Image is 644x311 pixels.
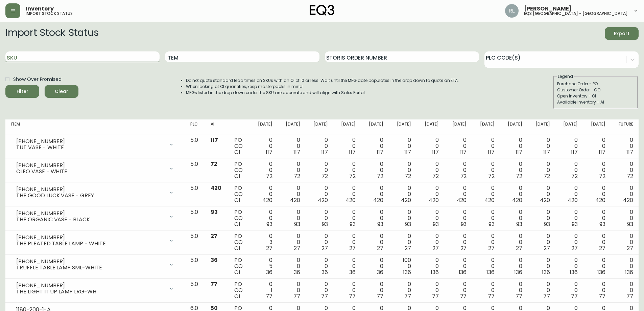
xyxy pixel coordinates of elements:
[561,137,578,155] div: 0 0
[5,119,185,134] th: Item
[543,292,550,300] span: 77
[311,209,328,227] div: 0 0
[401,196,411,204] span: 420
[589,281,605,299] div: 0 0
[211,280,217,288] span: 77
[311,137,328,155] div: 0 0
[11,209,180,224] div: [PHONE_NUMBER]THE ORGANIC VASE - BLACK
[186,90,459,96] li: MFGs listed in the drop down under the SKU are accurate and will align with Sales Portal.
[505,209,522,227] div: 0 0
[16,283,165,289] div: [PHONE_NUMBER]
[234,209,244,227] div: PO CO
[561,209,578,227] div: 0 0
[321,268,328,276] span: 36
[616,137,633,155] div: 0 0
[377,244,383,252] span: 27
[11,161,180,176] div: [PHONE_NUMBER]CLEO VASE - WHITE
[450,137,467,155] div: 0 0
[444,119,472,134] th: [DATE]
[516,292,522,300] span: 77
[293,148,300,156] span: 117
[185,182,205,206] td: 5.0
[234,148,240,156] span: OI
[416,119,444,134] th: [DATE]
[432,172,439,180] span: 72
[45,85,78,98] button: Clear
[571,172,578,180] span: 72
[589,185,605,203] div: 0 0
[339,161,356,179] div: 0 0
[16,235,165,241] div: [PHONE_NUMBER]
[488,292,495,300] span: 77
[460,172,467,180] span: 72
[256,161,272,179] div: 0 0
[211,256,218,264] span: 36
[484,196,495,204] span: 420
[266,268,272,276] span: 36
[422,257,439,275] div: 0 0
[283,281,300,299] div: 0 0
[477,257,494,275] div: 0 0
[404,292,411,300] span: 77
[16,162,165,169] div: [PHONE_NUMBER]
[205,119,229,134] th: AI
[234,281,244,299] div: PO CO
[627,220,633,228] span: 93
[533,233,550,251] div: 0 0
[211,160,217,168] span: 72
[283,209,300,227] div: 0 0
[345,196,356,204] span: 420
[404,148,411,156] span: 117
[366,257,383,275] div: 0 0
[366,161,383,179] div: 0 0
[339,137,356,155] div: 0 0
[13,76,62,83] span: Show Over Promised
[234,244,240,252] span: OI
[394,161,411,179] div: 0 0
[557,81,634,87] div: Purchase Order - PO
[16,145,165,151] div: TUT VASE - WHITE
[616,161,633,179] div: 0 0
[488,244,495,252] span: 27
[524,12,628,16] h5: eq3 [GEOGRAPHIC_DATA] - [GEOGRAPHIC_DATA]
[394,185,411,203] div: 0 0
[234,220,240,228] span: OI
[256,185,272,203] div: 0 0
[533,161,550,179] div: 0 0
[185,279,205,303] td: 5.0
[311,257,328,275] div: 0 0
[488,220,495,228] span: 93
[405,220,411,228] span: 93
[250,119,278,134] th: [DATE]
[394,209,411,227] div: 0 0
[290,196,300,204] span: 420
[533,281,550,299] div: 0 0
[211,136,218,144] span: 117
[505,233,522,251] div: 0 0
[450,281,467,299] div: 0 0
[450,161,467,179] div: 0 0
[432,292,439,300] span: 77
[5,27,98,40] h2: Import Stock Status
[211,208,218,216] span: 93
[211,184,221,192] span: 420
[349,268,356,276] span: 36
[256,137,272,155] div: 0 0
[571,148,578,156] span: 117
[405,244,411,252] span: 27
[623,196,633,204] span: 420
[583,119,611,134] th: [DATE]
[321,172,328,180] span: 72
[450,233,467,251] div: 0 0
[616,281,633,299] div: 0 0
[599,172,605,180] span: 72
[616,233,633,251] div: 0 0
[477,185,494,203] div: 0 0
[514,268,522,276] span: 136
[16,217,165,223] div: THE ORGANIC VASE - BLACK
[616,185,633,203] div: 0 0
[405,172,411,180] span: 72
[256,233,272,251] div: 0 3
[611,119,639,134] th: Future
[377,220,383,228] span: 93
